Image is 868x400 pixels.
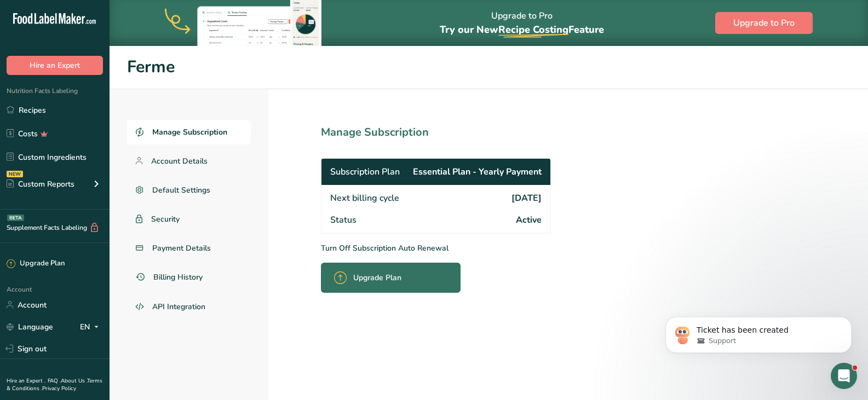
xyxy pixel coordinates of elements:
a: FAQ . [48,377,61,385]
span: API Integration [152,301,205,312]
div: EN [80,320,103,333]
div: BETA [7,215,24,221]
button: Hire an Expert [7,56,103,75]
span: Status [330,213,357,227]
span: Next billing cycle [330,192,399,205]
a: Security [127,207,251,231]
a: Payment Details [127,236,251,260]
a: Hire an Expert . [7,377,45,385]
span: Essential Plan - Yearly Payment [413,165,542,178]
span: Active [516,213,542,227]
h1: Ferme [127,55,850,80]
a: Manage Subscription [127,120,251,144]
div: Upgrade to Pro [440,1,604,46]
span: Manage Subscription [152,126,227,138]
div: NEW [7,171,23,177]
a: Privacy Policy [42,385,76,392]
iframe: Intercom live chat [831,363,857,389]
span: Recipe Costing [498,23,568,36]
a: Terms & Conditions . [7,377,102,392]
span: Try our New Feature [440,23,604,36]
a: Default Settings [127,178,251,202]
a: Language [7,317,53,337]
a: About Us . [61,377,87,385]
div: Upgrade Plan [7,258,65,269]
h1: Manage Subscription [321,124,599,141]
span: Payment Details [152,242,211,254]
button: Upgrade to Pro [715,12,813,34]
span: Subscription Plan [330,165,400,178]
span: Billing History [153,271,203,283]
span: Security [151,213,180,225]
a: Billing History [127,265,251,289]
span: Account Details [151,155,208,167]
iframe: Intercom notifications message [649,294,868,370]
span: [DATE] [511,192,542,205]
span: Upgrade to Pro [733,16,795,30]
a: Account Details [127,149,251,173]
a: API Integration [127,294,251,320]
p: Turn Off Subscription Auto Renewal [321,242,599,254]
span: Default Settings [152,184,210,196]
div: Custom Reports [7,178,74,190]
span: Upgrade Plan [353,272,401,283]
